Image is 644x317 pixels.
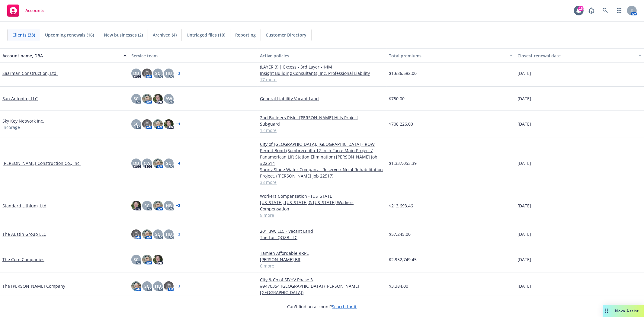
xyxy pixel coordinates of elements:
[25,8,44,13] span: Accounts
[258,48,386,63] button: Active policies
[164,119,174,129] img: photo
[389,53,506,59] div: Total premiums
[389,283,408,289] span: $3,384.00
[603,305,610,317] div: Drag to move
[517,121,531,127] span: [DATE]
[260,76,384,83] a: 17 more
[585,5,598,17] a: Report a Bug
[165,95,172,102] span: AW
[153,255,163,264] img: photo
[144,160,150,166] span: CW
[166,70,172,76] span: HB
[133,121,139,127] span: SC
[515,48,644,63] button: Closest renewal date
[599,5,611,17] a: Search
[260,53,384,59] div: Active policies
[517,203,531,209] span: [DATE]
[12,32,35,38] span: Clients (33)
[2,95,38,102] a: San Antonito, LLC
[176,284,180,288] a: + 3
[517,283,531,289] span: [DATE]
[2,118,44,124] a: Sky Key Network Inc.
[332,304,357,309] a: Search for it
[176,162,180,165] a: + 4
[2,124,20,130] span: Incorage
[260,193,384,199] a: Workers Compensation - [US_STATE]
[517,53,635,59] div: Closest renewal date
[603,305,644,317] button: Nova Assist
[260,127,384,133] a: 12 more
[260,263,384,269] a: 6 more
[517,95,531,102] span: [DATE]
[260,199,384,212] a: [US_STATE], [US_STATE] & [US_STATE] Workers Compensation
[287,303,357,310] span: Can't find an account?
[131,229,141,239] img: photo
[2,53,120,59] div: Account name, DBA
[260,277,384,283] a: City & Co of SF/HV Phase 3
[613,5,625,17] a: Switch app
[517,256,531,263] span: [DATE]
[389,160,417,166] span: $1,337,053.39
[266,32,306,38] span: Customer Directory
[2,283,65,289] a: The [PERSON_NAME] Company
[386,48,515,63] button: Total premiums
[389,70,417,76] span: $1,686,582.00
[517,160,531,166] span: [DATE]
[389,203,413,209] span: $213,693.46
[176,232,180,236] a: + 2
[133,95,139,102] span: SC
[615,308,639,313] span: Nova Assist
[104,32,143,38] span: New businesses (2)
[260,256,384,263] a: [PERSON_NAME] BR
[153,201,163,210] img: photo
[144,203,149,209] span: SC
[235,32,256,38] span: Reporting
[142,255,152,264] img: photo
[176,122,180,126] a: + 1
[260,70,384,76] a: Insight Building Consultants, Inc. Professional Liability
[142,119,152,129] img: photo
[260,114,384,121] a: 2nd Builders Risk - [PERSON_NAME] Hills Project
[260,95,384,102] a: General Liability Vacant Land
[260,234,384,241] a: The Lair QOZB LLC
[389,95,405,102] span: $750.00
[131,201,141,210] img: photo
[517,70,531,76] span: [DATE]
[260,121,384,127] a: Subguard
[260,179,384,185] a: 38 more
[164,281,174,291] img: photo
[260,212,384,218] a: 9 more
[260,250,384,256] a: Tamien Affordable RRPL
[45,32,94,38] span: Upcoming renewals (16)
[133,160,139,166] span: DB
[133,70,139,76] span: DB
[2,203,46,209] a: Standard Lithium, Ltd
[2,70,58,76] a: Saarman Construction, Ltd.
[153,32,177,38] span: Archived (4)
[187,32,225,38] span: Untriaged files (10)
[166,231,172,237] span: HB
[142,69,152,78] img: photo
[144,283,149,289] span: SC
[176,72,180,75] a: + 3
[2,231,46,237] a: The Austin Group LLC
[153,158,163,168] img: photo
[155,283,161,289] span: HB
[517,231,531,237] span: [DATE]
[389,256,417,263] span: $2,952,749.45
[260,141,384,166] a: City of [GEOGRAPHIC_DATA], [GEOGRAPHIC_DATA] - ROW Permit Bond (Sombreretillo 12-Inch Force Main ...
[129,48,258,63] button: Service team
[166,203,172,209] span: HB
[389,121,413,127] span: $708,226.00
[389,231,411,237] span: $57,245.00
[155,70,160,76] span: SC
[260,64,384,70] a: (LAYER 3) | Excess - 3rd Layer - $4M
[131,281,141,291] img: photo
